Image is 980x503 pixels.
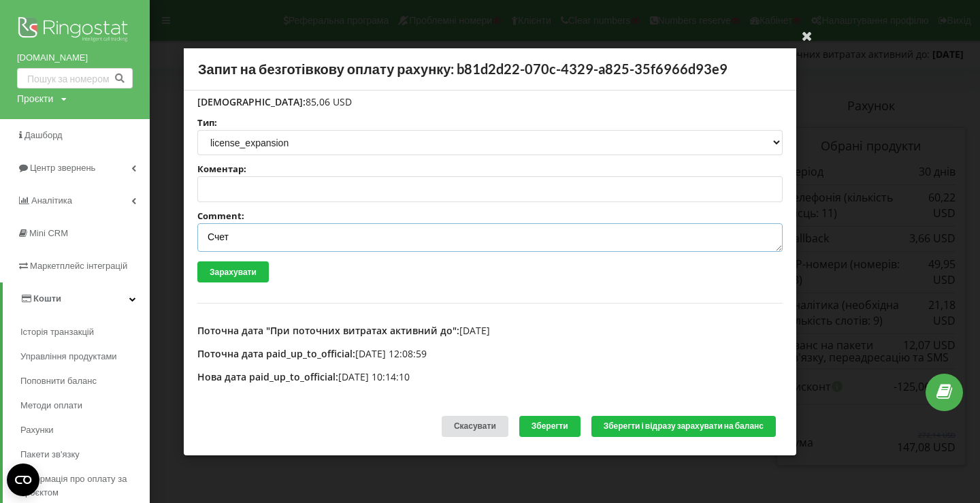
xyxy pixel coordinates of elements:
[20,393,150,418] a: Методи оплати
[442,416,508,437] div: Скасувати
[197,165,783,174] label: Коментар:
[20,320,150,344] a: Історія транзакцій
[519,416,581,437] button: Зберегти
[20,442,150,467] a: Пакети зв'язку
[24,130,63,140] span: Дашборд
[197,212,783,221] label: Comment:
[20,350,117,363] span: Управління продуктами
[29,228,68,238] span: Mini CRM
[3,282,150,315] a: Кошти
[197,324,459,337] span: Поточна дата "При поточних витратах активний до":
[20,423,54,437] span: Рахунки
[184,48,796,91] div: Запит на безготівкову оплату рахунку: b81d2d22-070c-4329-a825-35f6966d93e9
[20,418,150,442] a: Рахунки
[20,325,94,339] span: Історія транзакцій
[17,68,133,88] input: Пошук за номером
[17,51,133,65] a: [DOMAIN_NAME]
[20,344,150,369] a: Управління продуктами
[197,95,306,108] span: [DEMOGRAPHIC_DATA]:
[197,261,269,282] button: Зарахувати
[197,324,783,338] p: [DATE]
[591,416,776,437] button: Зберегти і відразу зарахувати на баланс
[7,464,39,496] button: Open CMP widget
[197,347,355,360] span: Поточна дата paid_up_to_official:
[197,347,783,361] p: [DATE] 12:08:59
[197,370,338,383] span: Нова дата paid_up_to_official:
[197,95,783,109] p: 85,06 USD
[20,472,143,500] span: Інформація про оплату за проєктом
[20,369,150,393] a: Поповнити баланс
[20,399,82,412] span: Методи оплати
[30,261,127,271] span: Маркетплейс інтеграцій
[197,370,783,384] p: [DATE] 10:14:10
[17,14,133,48] img: Ringostat logo
[20,448,80,461] span: Пакети зв'язку
[197,118,783,127] label: Тип:
[30,163,95,173] span: Центр звернень
[33,293,61,304] span: Кошти
[20,374,97,388] span: Поповнити баланс
[31,195,72,206] span: Аналiтика
[17,92,53,106] div: Проєкти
